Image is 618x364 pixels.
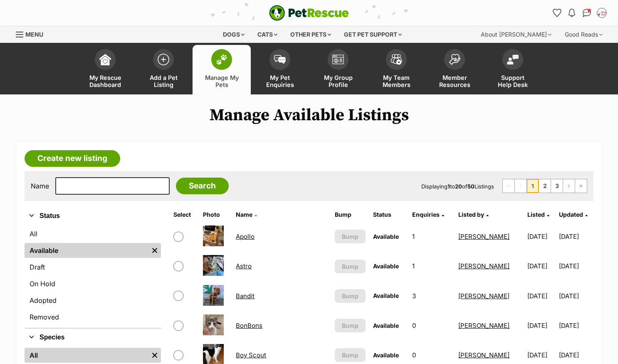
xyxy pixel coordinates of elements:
a: Removed [25,310,161,324]
a: Page 3 [551,179,563,193]
button: Bump [335,348,366,362]
button: Bump [335,260,366,273]
div: Status [25,225,161,328]
span: Bump [342,262,358,271]
a: BonBons [236,322,262,329]
td: 1 [409,222,455,251]
a: Member Resources [425,45,484,94]
img: pet-enquiries-icon-7e3ad2cf08bfb03b45e93fb7055b45f3efa6380592205ae92323e6603595dc1f.svg [274,55,286,64]
a: [PERSON_NAME] [458,351,509,359]
td: 1 [409,252,455,280]
span: Listed [527,211,545,218]
strong: 50 [467,183,475,190]
a: Bandit [236,292,255,300]
a: [PERSON_NAME] [458,233,509,240]
td: [DATE] [559,252,593,280]
span: Bump [342,321,358,330]
img: group-profile-icon-3fa3cf56718a62981997c0bc7e787c4b2cf8bcc04b72c1350f741eb67cf2f40e.svg [332,54,344,64]
td: [DATE] [524,282,558,310]
img: help-desk-icon-fdf02630f3aa405de69fd3d07c3f3aa587a6932b1a1747fa1d2bba05be0121f9.svg [507,54,519,64]
a: My Rescue Dashboard [76,45,134,94]
img: chat-41dd97257d64d25036548639549fe6c8038ab92f7586957e7f3b1b290dea8141.svg [583,9,591,17]
span: Support Help Desk [494,74,531,88]
div: Good Reads [559,26,608,43]
td: [DATE] [559,222,593,251]
a: Listed [527,211,549,218]
div: Cats [252,26,283,43]
a: Apollo [236,233,255,240]
span: Available [373,352,399,359]
th: Select [170,208,198,221]
button: My account [595,6,608,20]
a: Conversations [580,6,593,20]
strong: 1 [447,183,450,190]
span: My Pet Enquiries [261,74,299,88]
a: [PERSON_NAME] [458,292,509,300]
a: All [25,226,161,241]
td: [DATE] [524,222,558,251]
a: Adopted [25,293,161,308]
a: Boy Scout [236,351,266,359]
span: Updated [559,211,583,218]
span: Available [373,322,399,329]
span: Available [373,233,399,240]
span: Available [373,262,399,270]
a: My Pet Enquiries [251,45,309,94]
span: Listed by [458,211,484,218]
a: My Team Members [367,45,425,94]
button: Notifications [565,6,578,20]
a: Next page [563,179,575,193]
img: manage-my-pets-icon-02211641906a0b7f246fdf0571729dbe1e7629f14944591b6c1af311fb30b64b.svg [216,54,227,65]
a: [PERSON_NAME] [458,262,509,270]
a: Manage My Pets [193,45,251,94]
span: My Rescue Dashboard [87,74,124,88]
a: Remove filter [148,243,161,258]
input: Search [176,178,229,194]
span: Menu [25,31,43,38]
th: Bump [331,208,369,221]
div: Other pets [284,26,337,43]
a: Page 2 [539,179,551,193]
a: Enquiries [412,211,444,218]
a: Listed by [458,211,489,218]
div: Get pet support [338,26,408,43]
ul: Account quick links [550,6,608,20]
span: Displaying to of Listings [421,183,494,190]
a: Last page [575,179,587,193]
a: All [25,348,148,363]
a: Updated [559,211,588,218]
a: Create new listing [25,150,120,167]
a: Astro [236,262,252,270]
span: Name [236,211,252,218]
button: Status [25,210,161,221]
button: Bump [335,319,366,332]
span: Add a Pet Listing [145,74,182,88]
span: Member Resources [436,74,473,88]
span: Page 1 [527,179,539,193]
button: Bump [335,289,366,303]
img: logo-e224e6f780fb5917bec1dbf3a21bbac754714ae5b6737aabdf751b685950b380.svg [269,5,349,21]
a: Name [236,211,257,218]
span: Bump [342,351,358,359]
button: Bump [335,230,366,243]
a: Remove filter [148,348,161,363]
label: Name [31,182,49,190]
td: [DATE] [559,311,593,340]
span: Available [373,292,399,299]
a: Add a Pet Listing [134,45,193,94]
span: Bump [342,232,358,241]
img: Laura Chao profile pic [598,9,606,17]
span: First page [503,179,514,193]
button: Species [25,332,161,343]
td: [DATE] [524,311,558,340]
a: On Hold [25,276,161,291]
a: Available [25,243,148,258]
a: Draft [25,260,161,275]
span: translation missing: en.admin.listings.index.attributes.enquiries [412,211,440,218]
span: My Team Members [378,74,415,88]
td: 0 [409,311,455,340]
th: Status [370,208,408,221]
span: Manage My Pets [203,74,240,88]
a: Menu [16,26,49,41]
span: Bump [342,292,358,300]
